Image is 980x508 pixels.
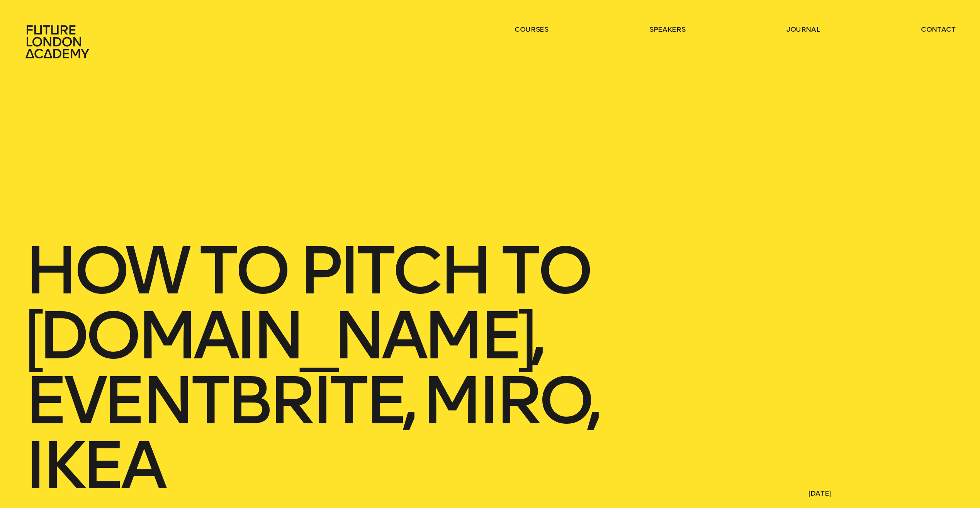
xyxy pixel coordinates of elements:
[515,25,549,34] a: courses
[649,25,685,34] a: speakers
[921,25,956,34] a: contact
[24,238,710,498] h1: How to pitch to [DOMAIN_NAME], Eventbrite, Miro, IKEA
[808,489,956,498] span: [DATE]
[786,25,820,34] a: journal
